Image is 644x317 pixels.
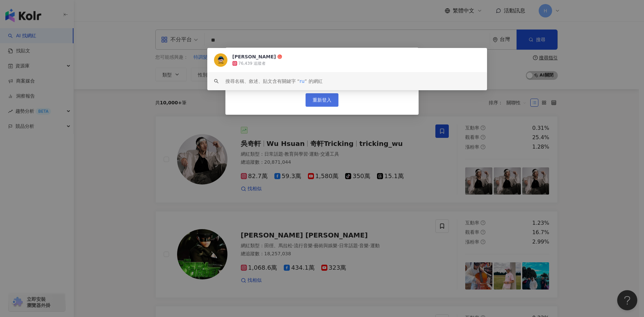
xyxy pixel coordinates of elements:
div: [PERSON_NAME] [232,53,276,60]
img: KOL Avatar [214,53,227,67]
button: 重新登入 [306,93,338,107]
div: 76,439 追蹤者 [238,61,266,66]
span: ru [300,78,305,84]
span: search [214,79,219,84]
span: 重新登入 [313,97,331,103]
div: 搜尋名稱、敘述、貼文含有關鍵字 “ ” 的網紅 [225,77,323,85]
